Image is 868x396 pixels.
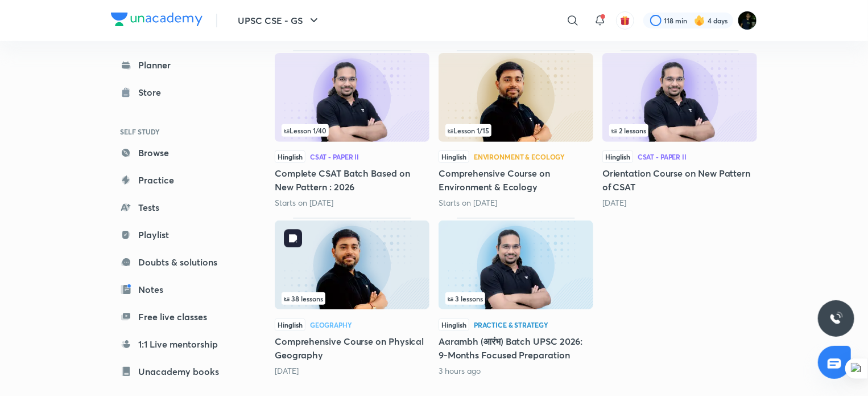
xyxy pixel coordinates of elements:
[275,166,429,194] h5: Complete CSAT Batch Based on New Pattern : 2026
[829,312,843,325] img: ttu
[694,15,705,26] img: streak
[445,292,586,305] div: left
[474,153,565,160] div: Environment & Ecology
[111,333,243,356] a: 1:1 Live mentorship
[445,124,586,137] div: left
[738,11,757,30] img: Rohit Duggal
[111,81,243,104] a: Store
[275,334,429,362] h5: Comprehensive Course on Physical Geography
[310,153,359,160] div: CSAT - Paper II
[448,127,489,134] span: Lesson 1 / 15
[602,50,757,209] div: Orientation Course on New Pattern of CSAT
[111,169,243,191] a: Practice
[611,127,646,134] span: 2 lessons
[282,124,423,137] div: infosection
[439,197,593,209] div: Starts on Sept 9
[445,124,586,137] div: infocontainer
[439,319,469,331] span: Hinglish
[439,166,593,194] h5: Comprehensive Course on Environment & Ecology
[282,124,423,137] div: left
[284,295,323,302] span: 38 lessons
[602,150,633,163] span: Hinglish
[111,305,243,328] a: Free live classes
[609,124,750,137] div: infosection
[111,13,202,29] a: Company Logo
[439,50,593,209] div: Comprehensive Course on Environment & Ecology
[439,221,593,309] img: Thumbnail
[310,321,352,328] div: Geography
[439,334,593,362] h5: Aarambh (आरंभ) Batch UPSC 2026: 9-Months Focused Preparation
[609,124,750,137] div: infocontainer
[275,218,429,376] div: Comprehensive Course on Physical Geography
[602,53,757,142] img: Thumbnail
[602,166,757,194] h5: Orientation Course on New Pattern of CSAT
[602,197,757,209] div: 2 days ago
[111,54,243,76] a: Planner
[111,13,202,26] img: Company Logo
[439,150,469,163] span: Hinglish
[282,292,423,305] div: infocontainer
[231,9,328,32] button: UPSC CSE - GS
[111,223,243,246] a: Playlist
[445,292,586,305] div: infocontainer
[620,15,630,26] img: avatar
[439,365,593,377] div: 3 hours ago
[282,124,423,137] div: infocontainer
[111,278,243,301] a: Notes
[282,292,423,305] div: infosection
[275,319,305,331] span: Hinglish
[138,85,168,99] div: Store
[439,53,593,142] img: Thumbnail
[111,196,243,219] a: Tests
[439,218,593,376] div: Aarambh (आरंभ) Batch UPSC 2026: 9-Months Focused Preparation
[275,197,429,209] div: Starts on Sept 8
[445,124,586,137] div: infosection
[275,50,429,209] div: Complete CSAT Batch Based on New Pattern : 2026
[474,321,548,328] div: Practice & Strategy
[275,221,429,309] img: Thumbnail
[275,53,429,142] img: Thumbnail
[275,365,429,377] div: 5 days ago
[111,251,243,273] a: Doubts & solutions
[111,360,243,383] a: Unacademy books
[616,11,634,30] button: avatar
[275,150,305,163] span: Hinglish
[111,141,243,164] a: Browse
[111,122,243,141] h6: SELF STUDY
[609,124,750,137] div: left
[638,153,687,160] div: CSAT - Paper II
[448,295,483,302] span: 3 lessons
[445,292,586,305] div: infosection
[284,127,326,134] span: Lesson 1 / 40
[282,292,423,305] div: left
